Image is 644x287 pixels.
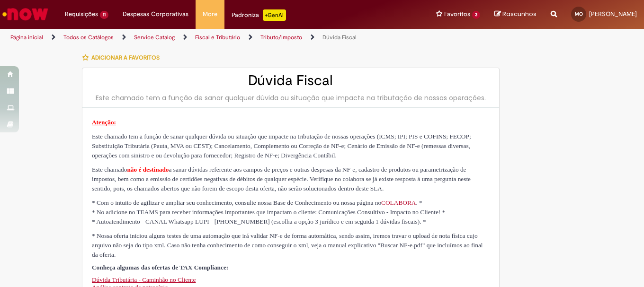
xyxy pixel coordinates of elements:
span: Adicionar a Favoritos [91,54,160,61]
span: 11 [100,11,108,19]
span: * No adicione no TEAMS para receber informações importantes que impactam o cliente: Comunicações ... [92,209,445,216]
span: Este chamado tem a função de sanar qualquer dúvida ou situação que impacte na tributação de nossa... [92,133,471,159]
span: MO [575,11,583,17]
a: Rascunhos [494,10,537,19]
a: Service Catalog [134,34,175,41]
span: * Nossa oferta iniciou alguns testes de uma automação que irá validar NF-e de forma automática, s... [92,232,483,258]
a: Dúvida Tributária - Caminhão no Cliente [92,276,196,283]
span: Este chamado a sanar dúvidas referente aos campos de preços e outras despesas da NF-e, cadastro d... [92,166,471,192]
span: * Com o intuito de agilizar e ampliar seu conhecimento, consulte nossa Base de Conhecimento ou no... [92,199,422,206]
span: Rascunhos [502,9,537,18]
a: Todos os Catálogos [63,34,114,41]
a: Dúvida Fiscal [322,34,357,41]
span: Requisições [65,9,98,19]
span: Atenção: [92,119,116,126]
img: ServiceNow [1,5,50,24]
span: Favoritos [444,9,470,19]
span: Conheça algumas das ofertas de TAX Compliance: [92,264,228,271]
span: Despesas Corporativas [123,9,188,19]
h2: Dúvida Fiscal [92,73,490,88]
div: Este chamado tem a função de sanar qualquer dúvida ou situação que impacte na tributação de nossa... [92,93,490,103]
a: Tributo/Imposto [260,34,302,41]
span: 3 [472,11,480,19]
ul: Trilhas de página [7,29,422,46]
span: [PERSON_NAME] [589,10,637,18]
a: Fiscal e Tributário [195,34,240,41]
a: COLABORA [381,199,416,206]
span: More [203,9,217,19]
p: +GenAi [263,9,286,21]
span: * Autoatendimento - CANAL Whatsapp LUPI - [PHONE_NUMBER] (escolha a opção 3 jurídico e em seguida... [92,218,426,225]
span: não é destinado [127,166,169,173]
div: Padroniza [232,9,286,21]
button: Adicionar a Favoritos [82,48,165,68]
a: Página inicial [10,34,43,41]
